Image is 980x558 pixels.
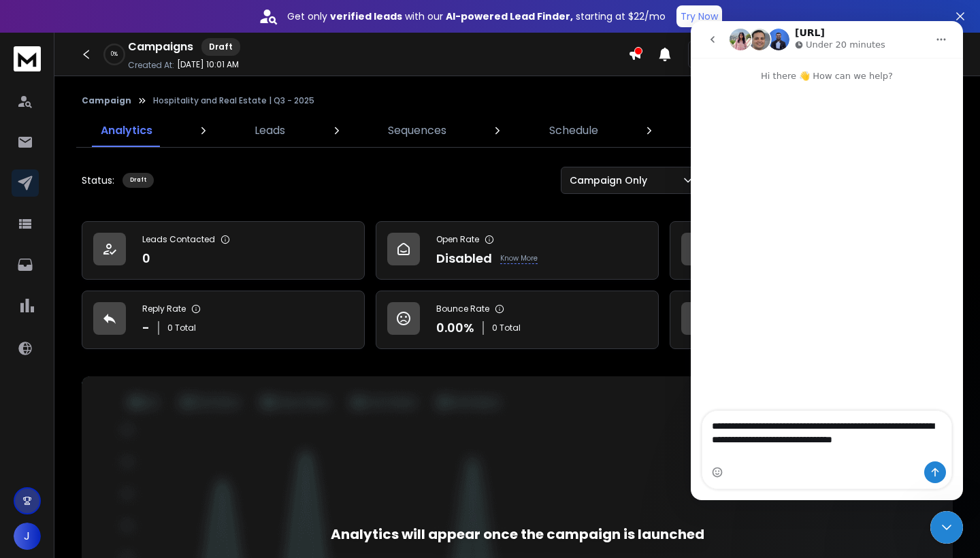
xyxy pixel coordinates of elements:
[101,122,152,139] p: Analytics
[82,95,131,106] button: Campaign
[388,122,446,139] p: Sequences
[376,291,659,349] a: Bounce Rate0.00%0 Total
[287,10,666,23] p: Get only with our starting at $22/mo
[82,221,365,280] a: Leads Contacted0
[436,249,492,268] p: Disabled
[436,303,489,314] p: Bounce Rate
[436,318,474,338] p: 0.00 %
[142,303,186,314] p: Reply Rate
[111,50,118,59] p: 0 %
[128,60,174,71] p: Created At:
[255,122,285,139] p: Leads
[142,234,215,245] p: Leads Contacted
[500,253,538,264] p: Know More
[376,221,659,280] a: Open RateDisabledKnow More
[549,122,598,139] p: Schedule
[153,95,314,106] p: Hospitality and Real Estate | Q3 - 2025
[201,38,240,56] div: Draft
[446,10,573,23] strong: AI-powered Lead Finder,
[14,523,41,550] button: J
[142,318,150,338] p: -
[492,323,521,333] p: 0 Total
[142,249,150,268] p: 0
[128,39,193,55] h1: Campaigns
[330,10,402,23] strong: verified leads
[380,114,455,147] a: Sequences
[691,21,963,500] iframe: Intercom live chat
[177,59,239,70] p: [DATE] 10:01 AM
[670,221,953,280] a: Click RateDisabledKnow More
[82,291,365,349] a: Reply Rate-0 Total
[676,5,722,27] button: Try Now
[681,10,718,23] p: Try Now
[82,174,114,187] p: Status:
[541,114,606,147] a: Schedule
[670,291,953,349] a: Opportunities0$0
[331,525,704,544] div: Analytics will appear once the campaign is launched
[93,114,161,147] a: Analytics
[570,174,653,187] p: Campaign Only
[122,173,154,188] div: Draft
[436,234,479,245] p: Open Rate
[167,323,196,333] p: 0 Total
[930,511,963,544] iframe: Intercom live chat
[246,114,293,147] a: Leads
[14,46,41,71] img: logo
